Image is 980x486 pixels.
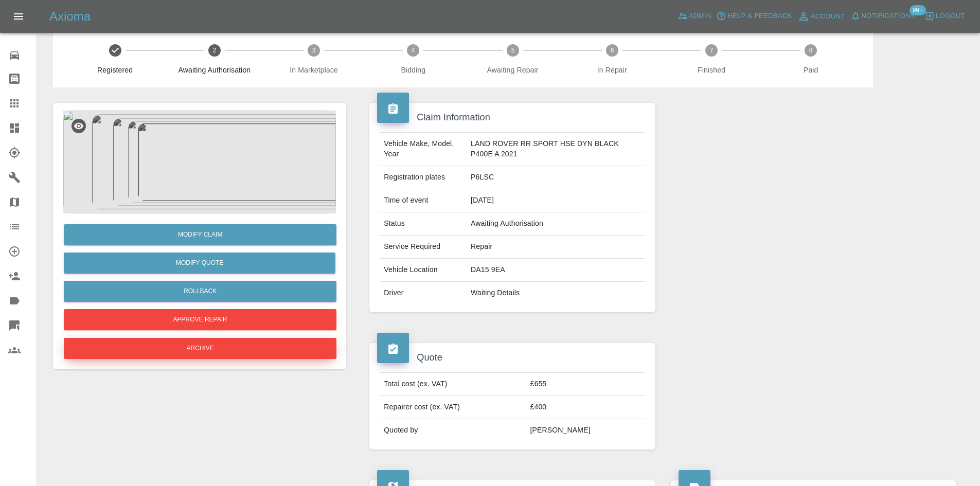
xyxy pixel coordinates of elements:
[666,65,757,75] span: Finished
[380,396,526,419] td: Repairer cost (ex. VAT)
[380,189,467,212] td: Time of event
[795,8,848,25] a: Account
[675,8,714,24] a: Admin
[63,111,336,213] img: 299ec41f-0086-4025-a281-da4b1b986f23
[467,189,645,212] td: [DATE]
[467,166,645,189] td: P6LSC
[64,253,335,274] button: Modify Quote
[380,133,467,166] td: Vehicle Make, Model, Year
[727,10,792,22] span: Help & Feedback
[69,65,161,75] span: Registered
[922,8,968,24] button: Logout
[467,65,558,75] span: Awaiting Repair
[467,212,645,236] td: Awaiting Authorisation
[380,259,467,282] td: Vehicle Location
[610,47,614,54] text: 6
[936,10,965,22] span: Logout
[467,133,645,166] td: LAND ROVER RR SPORT HSE DYN BLACK P400E A 2021
[64,224,336,245] a: Modify Claim
[811,11,845,23] span: Account
[64,281,336,302] button: Rollback
[526,419,645,442] td: [PERSON_NAME]
[49,8,91,25] h5: Axioma
[377,111,647,124] h4: Claim Information
[910,5,926,15] span: 99+
[848,8,918,24] button: Notifications
[710,47,714,54] text: 7
[714,8,794,24] button: Help & Feedback
[467,282,645,304] td: Waiting Details
[6,4,31,29] button: Open drawer
[862,10,915,22] span: Notifications
[380,282,467,304] td: Driver
[380,373,526,396] td: Total cost (ex. VAT)
[213,47,217,54] text: 2
[467,259,645,282] td: DA15 9EA
[689,10,711,22] span: Admin
[380,419,526,442] td: Quoted by
[511,47,514,54] text: 5
[526,396,645,419] td: £400
[268,65,359,75] span: In Marketplace
[765,65,857,75] span: Paid
[169,65,260,75] span: Awaiting Authorisation
[412,47,415,54] text: 4
[380,166,467,189] td: Registration plates
[368,65,459,75] span: Bidding
[64,309,336,330] button: Approve Repair
[64,338,336,359] button: Archive
[526,373,645,396] td: £655
[380,236,467,259] td: Service Required
[377,351,647,365] h4: Quote
[380,212,467,236] td: Status
[566,65,657,75] span: In Repair
[312,47,316,54] text: 3
[809,47,813,54] text: 8
[467,236,645,259] td: Repair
